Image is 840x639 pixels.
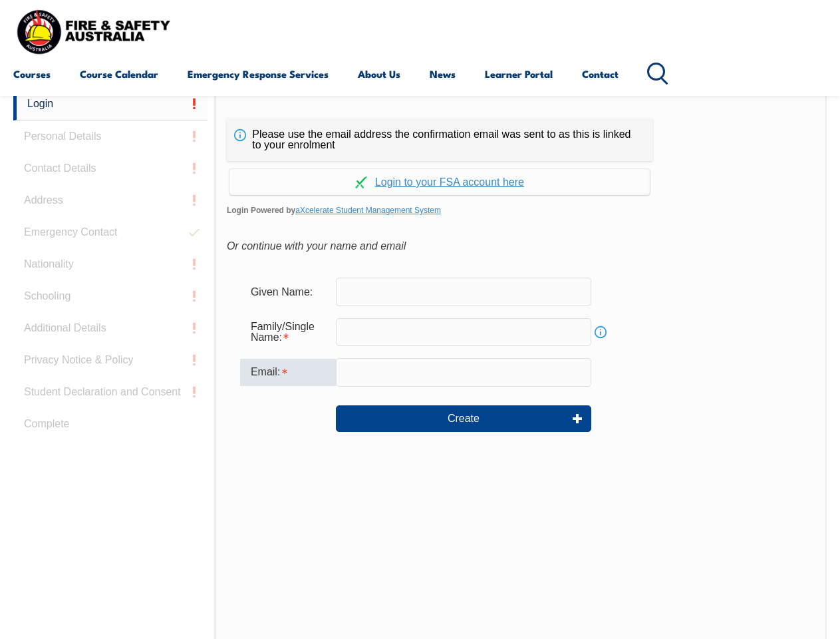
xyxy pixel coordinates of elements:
img: Log in withaxcelerate [355,176,367,188]
a: News [430,58,456,90]
a: Contact [582,58,619,90]
span: Login Powered by [227,200,815,220]
a: Login [13,88,208,120]
a: Info [591,323,610,341]
div: Given Name: [240,279,336,304]
a: About Us [358,58,400,90]
a: Course Calendar [80,58,158,90]
a: Courses [13,58,51,90]
div: Or continue with your name and email [227,236,815,256]
div: Family/Single Name is required. [240,314,336,350]
div: Please use the email address the confirmation email was sent to as this is linked to your enrolment [227,118,652,161]
a: aXcelerate Student Management System [295,206,441,215]
a: Learner Portal [485,58,553,90]
div: Email is required. [240,359,336,385]
a: Emergency Response Services [188,58,329,90]
button: Create [336,405,591,432]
